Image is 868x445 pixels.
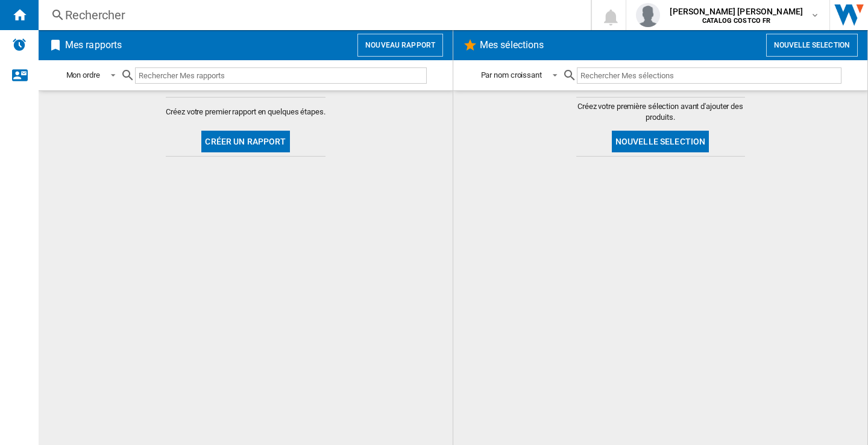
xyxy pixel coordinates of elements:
[576,101,745,123] span: Créez votre première sélection avant d'ajouter des produits.
[636,3,660,27] img: profile.jpg
[63,34,124,57] h2: Mes rapports
[12,37,27,52] img: alerts-logo.svg
[702,17,770,25] b: CATALOG COSTCO FR
[135,67,427,84] input: Rechercher Mes rapports
[481,70,542,79] div: Par nom croissant
[65,7,559,23] div: Rechercher
[577,67,841,84] input: Rechercher Mes sélections
[477,34,546,57] h2: Mes sélections
[357,34,443,57] button: Nouveau rapport
[670,5,803,17] span: [PERSON_NAME] [PERSON_NAME]
[166,107,325,117] span: Créez votre premier rapport en quelques étapes.
[766,34,858,57] button: Nouvelle selection
[66,70,100,79] div: Mon ordre
[612,131,709,152] button: Nouvelle selection
[201,131,289,152] button: Créer un rapport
